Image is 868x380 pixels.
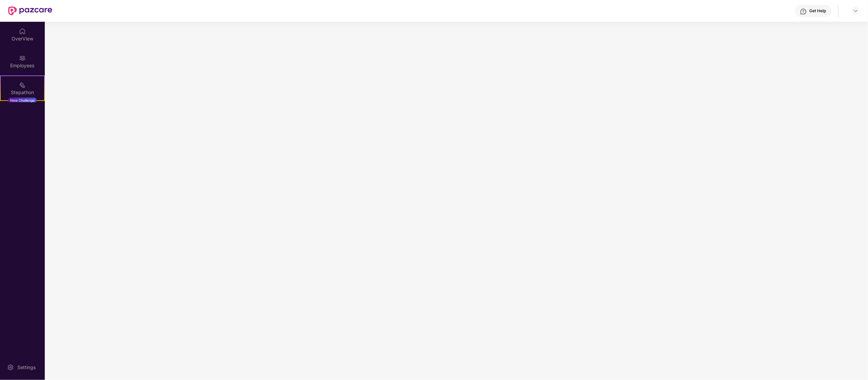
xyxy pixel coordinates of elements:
div: Settings [15,364,38,371]
img: svg+xml;base64,PHN2ZyBpZD0iSGVscC0zMngzMiIgeG1sbnM9Imh0dHA6Ly93d3cudzMub3JnLzIwMDAvc3ZnIiB3aWR0aD... [800,8,807,15]
div: New Challenge [8,98,37,103]
img: New Pazcare Logo [8,6,52,15]
img: svg+xml;base64,PHN2ZyBpZD0iRHJvcGRvd24tMzJ4MzIiIHhtbG5zPSJodHRwOi8vd3d3LnczLm9yZy8yMDAwL3N2ZyIgd2... [853,8,858,14]
img: svg+xml;base64,PHN2ZyBpZD0iRW1wbG95ZWVzIiB4bWxucz0iaHR0cDovL3d3dy53My5vcmcvMjAwMC9zdmciIHdpZHRoPS... [19,55,26,62]
img: svg+xml;base64,PHN2ZyBpZD0iU2V0dGluZy0yMHgyMCIgeG1sbnM9Imh0dHA6Ly93d3cudzMub3JnLzIwMDAvc3ZnIiB3aW... [7,364,14,371]
img: svg+xml;base64,PHN2ZyBpZD0iSG9tZSIgeG1sbnM9Imh0dHA6Ly93d3cudzMub3JnLzIwMDAvc3ZnIiB3aWR0aD0iMjAiIG... [19,28,26,35]
div: Stepathon [1,89,44,96]
img: svg+xml;base64,PHN2ZyB4bWxucz0iaHR0cDovL3d3dy53My5vcmcvMjAwMC9zdmciIHdpZHRoPSIyMSIgaGVpZ2h0PSIyMC... [19,82,26,88]
div: Get Help [810,8,826,14]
